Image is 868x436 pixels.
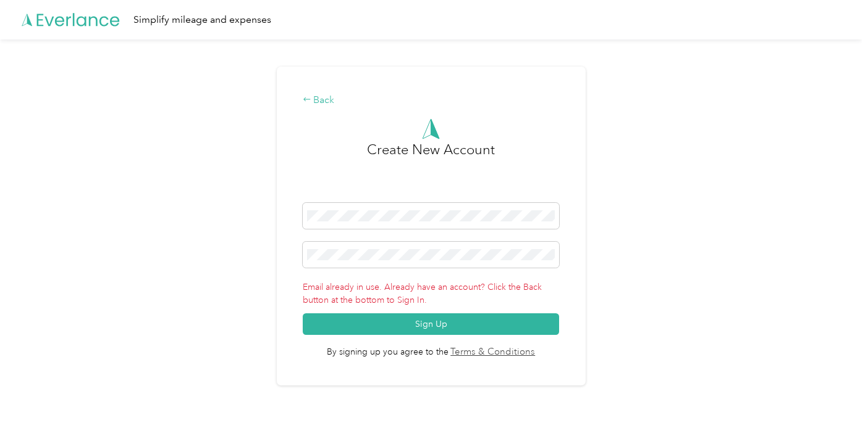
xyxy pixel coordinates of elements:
div: Simplify mileage and expenses [133,12,271,28]
div: Back [303,93,559,108]
span: By signing up you agree to the [303,335,559,360]
button: Sign Up [303,313,559,335]
a: Terms & Conditions [449,345,536,360]
p: Email already in use. Already have an account? Click the Back button at the bottom to Sign In. [303,281,559,306]
h3: Create New Account [367,139,495,203]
